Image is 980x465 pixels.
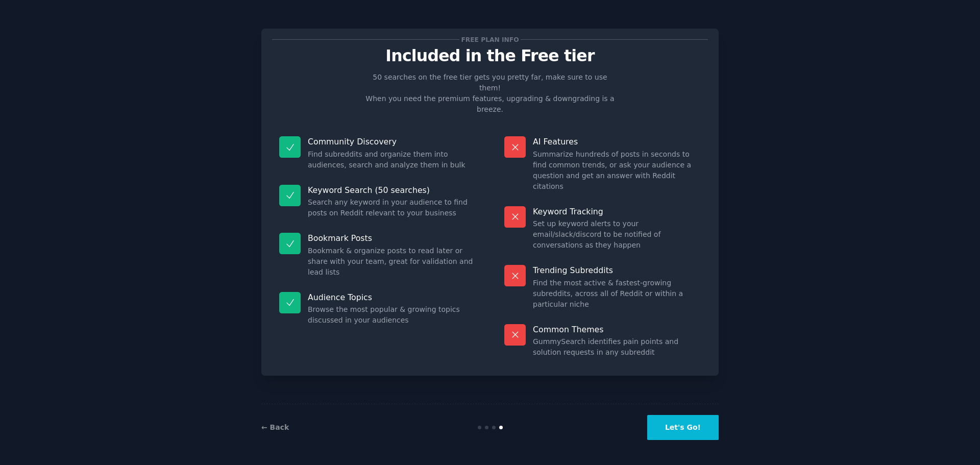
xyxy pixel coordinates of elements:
dd: Bookmark & organize posts to read later or share with your team, great for validation and lead lists [308,246,476,278]
p: Bookmark Posts [308,233,476,243]
p: 50 searches on the free tier gets you pretty far, make sure to use them! When you need the premiu... [361,72,619,115]
a: ← Back [261,423,289,431]
p: Common Themes [533,324,701,335]
dd: Find subreddits and organize them into audiences, search and analyze them in bulk [308,149,476,170]
p: Keyword Tracking [533,206,701,217]
dd: Search any keyword in your audience to find posts on Reddit relevant to your business [308,197,476,218]
p: Keyword Search (50 searches) [308,185,476,195]
dd: Browse the most popular & growing topics discussed in your audiences [308,304,476,326]
p: Community Discovery [308,136,476,147]
dd: GummySearch identifies pain points and solution requests in any subreddit [533,336,701,358]
p: Included in the Free tier [272,47,708,65]
button: Let's Go! [647,415,719,440]
p: Audience Topics [308,292,476,303]
dd: Set up keyword alerts to your email/slack/discord to be notified of conversations as they happen [533,218,701,251]
dd: Find the most active & fastest-growing subreddits, across all of Reddit or within a particular niche [533,278,701,310]
p: Trending Subreddits [533,265,701,276]
p: AI Features [533,136,701,147]
dd: Summarize hundreds of posts in seconds to find common trends, or ask your audience a question and... [533,149,701,192]
span: Free plan info [459,34,521,45]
